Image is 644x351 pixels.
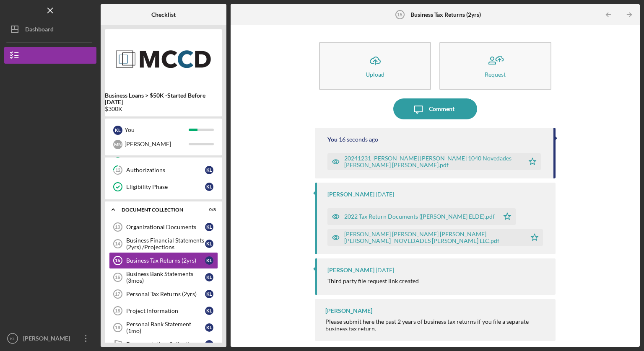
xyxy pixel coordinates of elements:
[115,275,120,280] tspan: 16
[115,168,120,173] tspan: 12
[113,140,122,149] div: M N
[126,307,205,314] div: Project Information
[327,278,419,284] div: Third party file request link created
[319,42,431,90] button: Upload
[105,34,222,84] img: Product logo
[366,71,384,77] div: Upload
[201,207,216,212] div: 0 / 8
[10,336,15,341] text: KL
[344,213,495,220] div: 2022 Tax Return Documents ([PERSON_NAME] ELDE).pdf
[109,286,218,302] a: 17Personal Tax Returns (2yrs)KL
[109,302,218,319] a: 18Project InformationKL
[115,308,120,313] tspan: 18
[327,267,374,274] div: [PERSON_NAME]
[397,12,402,17] tspan: 15
[205,307,213,315] div: K L
[410,11,481,18] b: Business Tax Returns (2yrs)
[485,71,506,77] div: Request
[205,166,213,174] div: K L
[109,319,218,336] a: 19Personal Bank Statement (1mo)KL
[327,153,541,170] button: 20241231 [PERSON_NAME] [PERSON_NAME] 1040 Novedades [PERSON_NAME] [PERSON_NAME].pdf
[205,223,213,231] div: K L
[126,291,205,297] div: Personal Tax Returns (2yrs)
[327,208,516,225] button: 2022 Tax Return Documents ([PERSON_NAME] ELDE).pdf
[429,98,454,119] div: Comment
[113,126,122,135] div: K L
[115,325,120,330] tspan: 19
[4,21,96,38] button: Dashboard
[109,269,218,286] a: 16Business Bank Statements (3mos)KL
[125,123,189,137] div: You
[126,341,205,348] div: Documentation Collection
[205,183,213,191] div: K L
[109,219,218,235] a: 13Organizational DocumentsKL
[25,21,54,40] div: Dashboard
[115,225,120,230] tspan: 13
[126,224,205,230] div: Organizational Documents
[126,167,205,173] div: Authorizations
[344,231,522,244] div: [PERSON_NAME] [PERSON_NAME] [PERSON_NAME] [PERSON_NAME] -NOVEDADES [PERSON_NAME] LLC.pdf
[376,191,394,198] time: 2025-08-18 17:30
[205,240,213,248] div: K L
[205,323,213,332] div: K L
[205,290,213,298] div: K L
[327,229,543,246] button: [PERSON_NAME] [PERSON_NAME] [PERSON_NAME] [PERSON_NAME] -NOVEDADES [PERSON_NAME] LLC.pdf
[327,191,374,198] div: [PERSON_NAME]
[439,42,551,90] button: Request
[339,136,378,143] time: 2025-09-15 20:17
[105,106,222,112] div: $300K
[109,162,218,178] a: 12AuthorizationsKL
[151,11,176,18] b: Checklist
[376,267,394,274] time: 2025-08-13 15:49
[126,257,205,264] div: Business Tax Returns (2yrs)
[122,207,195,212] div: Document Collection
[109,252,218,269] a: 15Business Tax Returns (2yrs)KL
[344,155,520,168] div: 20241231 [PERSON_NAME] [PERSON_NAME] 1040 Novedades [PERSON_NAME] [PERSON_NAME].pdf
[126,321,205,334] div: Personal Bank Statement (1mo)
[115,258,120,263] tspan: 15
[115,292,120,297] tspan: 17
[205,256,213,265] div: K L
[115,241,120,246] tspan: 14
[126,271,205,284] div: Business Bank Statements (3mos)
[109,235,218,252] a: 14Business Financial Statements (2yrs) /ProjectionsKL
[327,136,338,143] div: You
[125,137,189,151] div: [PERSON_NAME]
[205,340,213,348] div: K L
[109,145,218,162] a: Credit AuthorizationKL
[126,183,205,190] div: Eligibility Phase
[325,307,372,314] div: [PERSON_NAME]
[105,92,222,106] b: Business Loans > $50K -Started Before [DATE]
[126,237,205,250] div: Business Financial Statements (2yrs) /Projections
[205,273,213,281] div: K L
[393,98,477,119] button: Comment
[109,178,218,195] a: Eligibility PhaseKL
[4,330,96,347] button: KL[PERSON_NAME] [PERSON_NAME]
